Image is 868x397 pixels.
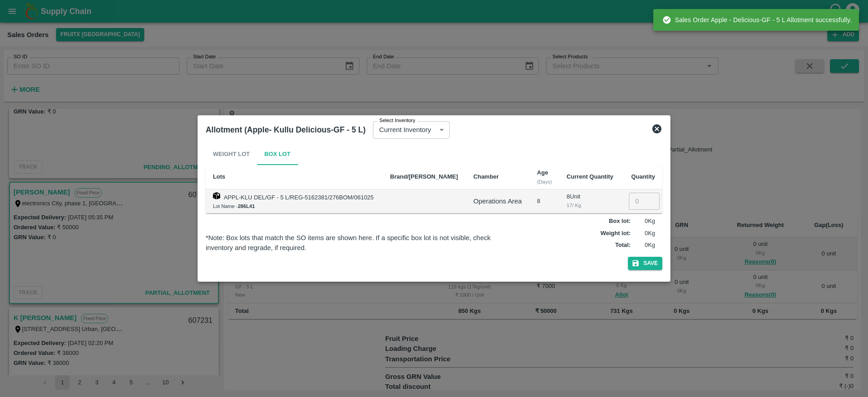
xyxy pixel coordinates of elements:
[257,143,298,165] button: Box Lot
[629,193,660,210] input: 0
[213,192,220,199] img: box
[566,201,614,209] div: 17 / Kg
[206,189,383,213] td: APPL-KLU DEL/GF - 5 L/REG-5162381/276BOM/061025
[473,173,499,180] b: Chamber
[632,229,655,238] p: 0 Kg
[530,189,559,213] td: 8
[238,203,255,209] b: 286L41
[379,117,415,124] label: Select Inventory
[662,12,852,28] div: Sales Order Apple - Delicious-GF - 5 L Allotment successfully.
[559,189,621,213] td: 8 Unit
[609,217,631,226] label: Box lot :
[537,169,548,176] b: Age
[213,173,225,180] b: Lots
[632,217,655,226] p: 0 Kg
[600,229,631,238] label: Weight lot :
[390,173,458,180] b: Brand/[PERSON_NAME]
[206,125,366,134] b: Allotment (Apple- Kullu Delicious-GF - 5 L)
[473,196,523,206] div: Operations Area
[537,178,552,186] div: (Days)
[615,241,631,250] label: Total :
[566,173,613,180] b: Current Quantity
[213,202,376,210] div: Lot Name -
[206,233,510,253] div: *Note: Box lots that match the SO items are shown here. If a specific box lot is not visible, che...
[632,241,655,250] p: 0 Kg
[631,173,655,180] b: Quantity
[628,257,662,270] button: Save
[379,125,431,135] p: Current Inventory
